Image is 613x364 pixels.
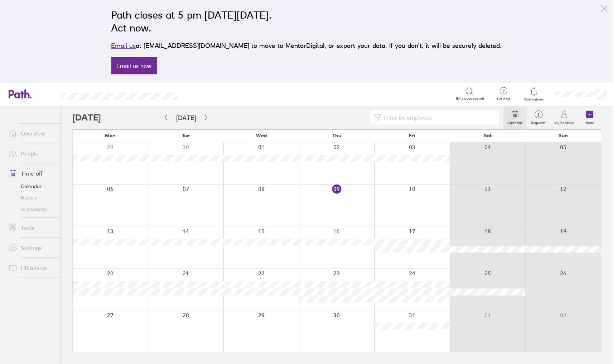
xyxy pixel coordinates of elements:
[333,133,342,138] span: Thu
[3,166,61,181] a: Time off
[527,112,550,118] span: 1
[550,119,579,125] label: My holidays
[111,9,502,34] h2: Path closes at 5 pm [DATE][DATE]. Act now.
[484,133,492,138] span: Sat
[527,106,550,129] a: 1Requests
[381,111,495,124] input: Filter by employee
[182,133,190,138] span: Tue
[457,97,484,101] span: Employee search
[503,106,527,129] a: Calendar
[582,119,599,125] label: Book
[3,221,61,235] a: Tools
[523,97,546,102] span: Notifications
[3,203,61,215] a: Allowances
[550,106,579,129] a: My holidays
[3,146,61,161] a: People
[197,90,215,97] div: Search
[3,241,61,255] a: Settings
[503,119,527,125] label: Calendar
[111,42,136,49] a: Email us
[111,41,502,51] p: at [EMAIL_ADDRESS][DOMAIN_NAME] to move to MentorDigital, or export your data. If you don’t, it w...
[3,192,61,203] a: History
[3,261,61,275] a: HR advice
[256,133,267,138] span: Wed
[559,133,568,138] span: Sun
[523,87,546,102] a: Notifications
[527,119,550,125] label: Requests
[111,57,157,74] a: Email us now
[579,106,602,129] a: Book
[105,133,116,138] span: Mon
[492,97,516,101] span: Get help
[3,126,61,141] a: Overview
[170,112,202,124] button: [DATE]
[409,133,416,138] span: Fri
[3,181,61,192] a: Calendar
